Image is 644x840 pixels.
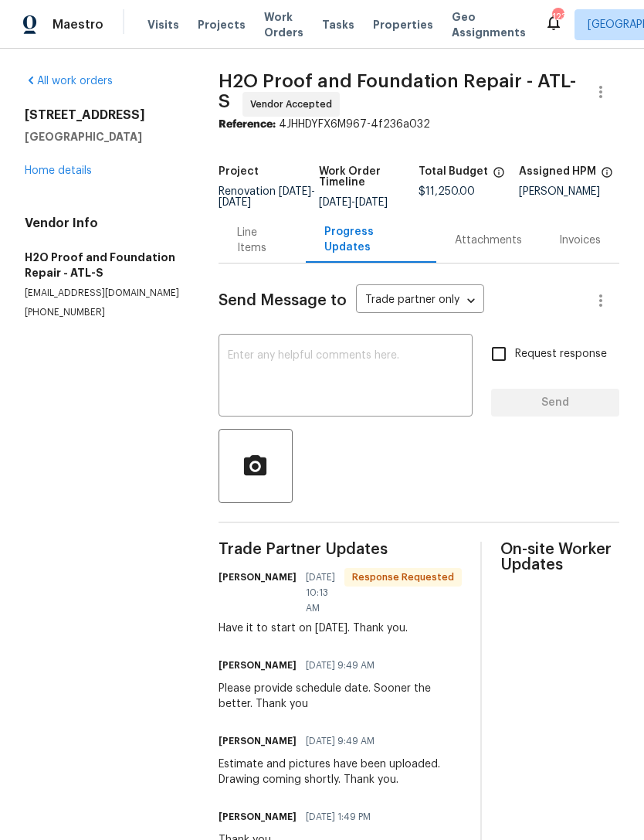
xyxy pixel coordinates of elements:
[219,119,276,130] b: Reference:
[493,166,505,186] span: The total cost of line items that have been proposed by Opendoor. This sum includes line items th...
[219,809,297,825] h6: [PERSON_NAME]
[219,570,297,585] h6: [PERSON_NAME]
[219,186,315,208] span: -
[355,197,388,208] span: [DATE]
[346,570,460,585] span: Response Requested
[322,19,354,30] span: Tasks
[25,306,181,319] p: [PHONE_NUMBER]
[500,542,619,573] span: On-site Worker Updates
[279,186,311,197] span: [DATE]
[237,225,287,256] div: Line Items
[219,733,297,749] h6: [PERSON_NAME]
[25,287,181,300] p: [EMAIL_ADDRESS][DOMAIN_NAME]
[306,733,375,749] span: [DATE] 9:49 AM
[319,166,419,188] h5: Work Order Timeline
[219,658,297,673] h6: [PERSON_NAME]
[25,165,92,176] a: Home details
[25,216,181,231] h4: Vendor Info
[219,293,347,308] span: Send Message to
[419,166,488,177] h5: Total Budget
[219,186,315,208] span: Renovation
[25,76,113,87] a: All work orders
[519,186,619,197] div: [PERSON_NAME]
[25,250,181,281] h5: H2O Proof and Foundation Repair - ATL-S
[324,224,418,255] div: Progress Updates
[373,17,433,32] span: Properties
[219,197,251,208] span: [DATE]
[601,166,613,186] span: The hpm assigned to this work order.
[306,570,335,616] span: [DATE] 10:13 AM
[452,9,526,40] span: Geo Assignments
[219,757,462,787] div: Estimate and pictures have been uploaded. Drawing coming shortly. Thank you.
[25,107,181,123] h2: [STREET_ADDRESS]
[219,72,576,111] span: H2O Proof and Foundation Repair - ATL-S
[219,621,462,636] div: Have it to start on [DATE]. Thank you.
[219,681,462,712] div: Please provide schedule date. Sooner the better. Thank you
[25,129,181,145] h5: [GEOGRAPHIC_DATA]
[219,166,259,177] h5: Project
[419,186,475,197] span: $11,250.00
[515,346,607,362] span: Request response
[519,166,596,177] h5: Assigned HPM
[319,197,388,208] span: -
[306,809,371,825] span: [DATE] 1:49 PM
[53,17,103,32] span: Maestro
[219,117,619,132] div: 4JHHDYFX6M967-4f236a032
[356,288,484,314] div: Trade partner only
[219,542,462,557] span: Trade Partner Updates
[559,233,601,248] div: Invoices
[455,233,522,248] div: Attachments
[552,9,563,25] div: 123
[198,17,246,32] span: Projects
[319,197,351,208] span: [DATE]
[147,17,179,32] span: Visits
[250,97,338,112] span: Vendor Accepted
[306,658,375,673] span: [DATE] 9:49 AM
[264,9,303,40] span: Work Orders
